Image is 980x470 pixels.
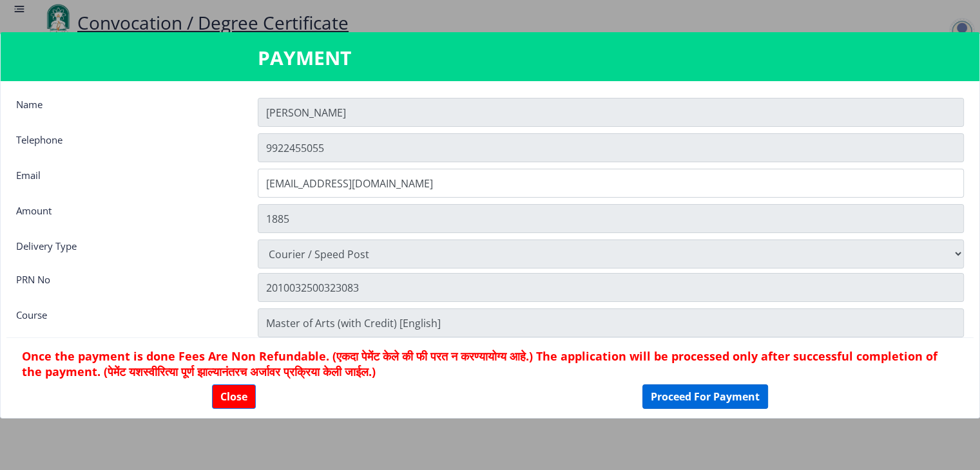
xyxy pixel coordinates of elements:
[258,45,722,71] h3: PAYMENT
[258,308,964,337] input: Zipcode
[258,273,964,302] input: Zipcode
[642,384,768,409] button: Proceed For Payment
[6,273,248,299] div: PRN No
[258,169,964,198] input: Email
[258,98,964,127] input: Name
[212,384,256,409] button: Close
[6,98,248,124] div: Name
[6,308,248,334] div: Course
[6,240,248,265] div: Delivery Type
[258,133,964,162] input: Telephone
[22,348,958,379] h6: Once the payment is done Fees Are Non Refundable. (एकदा पेमेंट केले की फी परत न करण्यायोग्य आहे.)...
[6,169,248,194] div: Email
[6,133,248,159] div: Telephone
[258,204,964,233] input: Amount
[6,204,248,230] div: Amount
